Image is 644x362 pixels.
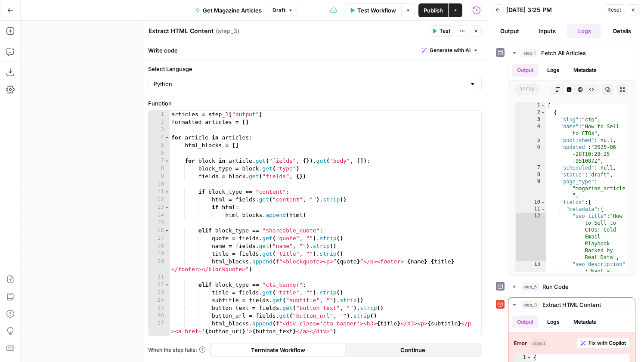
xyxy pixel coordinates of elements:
button: Logs [567,24,601,38]
span: Extract HTML Content [542,300,601,309]
div: 10 [516,199,546,206]
div: 6 [516,144,546,164]
div: 1 [514,354,532,361]
div: 12 [516,213,546,261]
div: 19 [149,250,170,258]
span: Get Magazine Articles [203,6,262,15]
span: Run Code [542,282,569,291]
a: When the step fails: [148,346,206,354]
div: 27 [149,320,170,335]
span: Test [440,27,450,35]
div: 28 [149,335,170,343]
div: 4 [516,123,546,137]
button: Generate with AI [418,45,482,56]
button: Metadata [568,64,602,77]
div: 20 [149,258,170,273]
div: 8 [149,165,170,173]
button: Output [512,316,539,328]
span: Publish [424,6,443,15]
button: Continue [346,343,480,357]
span: Toggle code folding, rows 13 through 14 [164,204,169,211]
button: Fix with Copilot [577,337,630,349]
button: Metadata [568,316,602,328]
div: 4 [149,134,170,142]
div: 10 [149,180,170,188]
div: 26 [149,312,170,320]
button: Get Magazine Articles [190,3,267,17]
button: Publish [418,3,448,17]
div: 9 [149,173,170,180]
div: 7 [516,164,546,171]
button: Test [428,25,454,37]
div: 23 [149,289,170,297]
span: Toggle code folding, rows 22 through 27 [164,281,169,289]
div: 2 [149,118,170,126]
div: 18 [149,242,170,250]
div: Write code [143,41,487,59]
div: 24 [149,297,170,304]
span: Reset [607,6,621,14]
button: Logs [542,64,565,77]
div: 7 [149,157,170,165]
div: 5 [516,137,546,144]
span: Toggle code folding, rows 1 through 33922 [541,102,545,109]
div: 8 [516,171,546,178]
textarea: Extract HTML Content [149,27,214,35]
div: 9 [516,178,546,199]
div: 1 [149,111,170,118]
span: Toggle code folding, rows 10 through 170 [541,199,545,206]
input: Python [154,80,466,88]
span: Test Workflow [357,6,396,15]
label: Function [148,99,482,108]
div: 13 [149,204,170,211]
span: Toggle code folding, rows 11 through 75 [541,206,545,213]
div: 11 [149,188,170,196]
div: 17 [149,235,170,242]
span: step_1 [521,49,538,57]
span: Terminate Workflow [251,346,305,354]
span: Toggle code folding, rows 7 through 34 [164,157,169,165]
span: step_3 [521,300,539,309]
button: Reset [604,4,625,15]
div: 3 [149,126,170,134]
div: 5 [149,142,170,149]
span: Continue [400,346,425,354]
div: 14 [149,211,170,219]
button: Logs [542,316,565,328]
div: 1 [516,102,546,109]
span: Fix with Copilot [588,339,626,347]
button: Output [492,24,526,38]
span: ( step_3 ) [216,27,239,35]
span: array [515,84,539,95]
span: Draft [272,6,285,14]
div: 21 [149,273,170,281]
div: 12 [149,196,170,204]
span: Toggle code folding, rows 2 through 171 [541,109,545,116]
div: 6 [149,149,170,157]
span: Toggle code folding, rows 11 through 14 [164,188,169,196]
div: 2 [516,109,546,116]
label: Select Language [148,65,482,73]
strong: Error [514,339,527,347]
div: 11 [516,206,546,213]
div: 25 [149,304,170,312]
span: Toggle code folding, rows 1 through 4 [526,354,531,361]
button: Inputs [530,24,564,38]
div: 22 [149,281,170,289]
div: 3 [516,116,546,123]
div: 16 [149,227,170,235]
button: Output [512,64,539,77]
button: Draft [269,5,297,16]
button: Details [605,24,639,38]
span: object [530,339,547,347]
span: step_5 [521,282,539,291]
span: Toggle code folding, rows 16 through 20 [164,227,169,235]
div: 15 [149,219,170,227]
span: Fetch All Articles [541,49,586,57]
span: Toggle code folding, rows 4 through 41 [164,134,169,142]
span: Generate with AI [430,46,471,54]
button: Test Workflow [344,3,401,17]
